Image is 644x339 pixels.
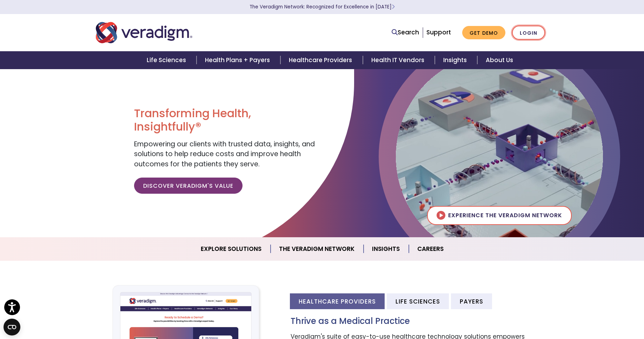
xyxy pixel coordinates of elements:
span: Empowering our clients with trusted data, insights, and solutions to help reduce costs and improv... [134,139,315,169]
a: Healthcare Providers [280,51,363,69]
span: Learn More [392,4,395,10]
a: Explore Solutions [192,240,271,258]
li: Life Sciences [387,293,449,309]
a: The Veradigm Network: Recognized for Excellence in [DATE]Learn More [250,4,395,10]
h3: Thrive as a Medical Practice [291,316,549,326]
img: Veradigm logo [96,21,192,44]
a: Careers [409,240,452,258]
a: Support [426,28,451,36]
a: Insights [435,51,477,69]
a: Life Sciences [138,51,197,69]
li: Payers [451,293,492,309]
button: Open CMP widget [4,319,20,335]
a: Insights [364,240,409,258]
h1: Transforming Health, Insightfully® [134,107,317,134]
a: The Veradigm Network [271,240,364,258]
a: Health IT Vendors [363,51,435,69]
li: Healthcare Providers [290,293,385,309]
a: Discover Veradigm's Value [134,178,243,194]
a: Health Plans + Payers [197,51,280,69]
a: Search [392,28,419,37]
a: Get Demo [462,26,505,40]
a: Login [512,26,545,40]
a: About Us [477,51,522,69]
